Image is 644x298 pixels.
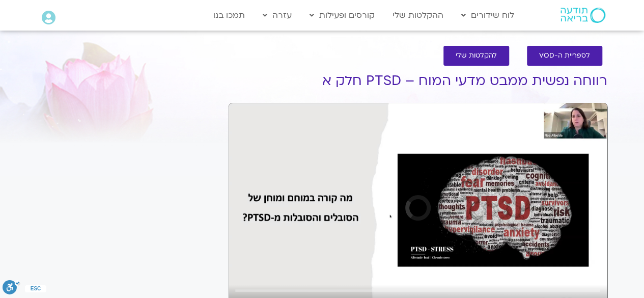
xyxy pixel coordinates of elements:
[539,52,590,60] span: לספריית ה-VOD
[229,73,607,89] h1: רווחה נפשית ממבט מדעי המוח – PTSD חלק א
[387,6,449,25] a: ההקלטות שלי
[527,46,602,66] a: לספריית ה-VOD
[208,6,250,25] a: תמכו בנו
[304,6,380,25] a: קורסים ופעילות
[456,52,497,60] span: להקלטות שלי
[443,46,509,66] a: להקלטות שלי
[258,6,297,25] a: עזרה
[561,8,605,23] img: תודעה בריאה
[456,6,519,25] a: לוח שידורים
